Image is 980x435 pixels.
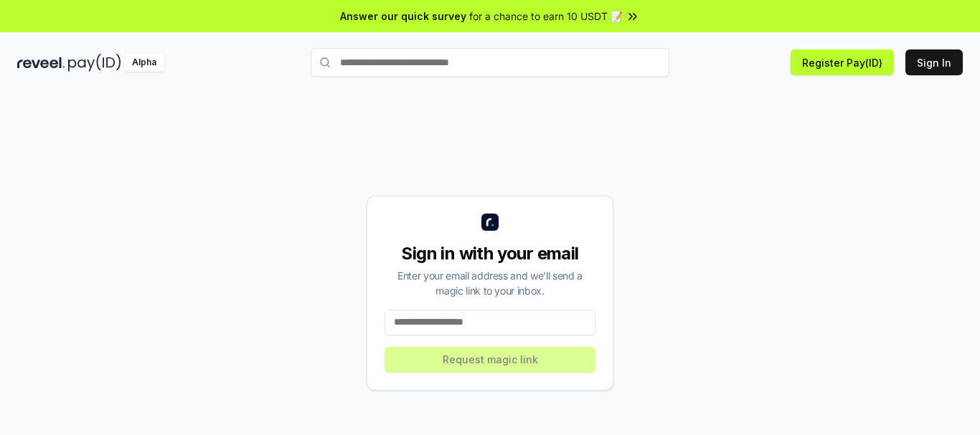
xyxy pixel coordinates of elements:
div: Enter your email address and we’ll send a magic link to your inbox. [385,268,595,298]
img: logo_small [481,214,499,231]
button: Sign In [905,49,963,75]
div: Alpha [124,54,164,72]
span: Answer our quick survey [340,9,466,24]
img: reveel_dark [17,54,65,72]
div: Sign in with your email [385,242,595,265]
img: pay_id [68,54,121,72]
button: Register Pay(ID) [791,49,894,75]
span: for a chance to earn 10 USDT 📝 [469,9,623,24]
